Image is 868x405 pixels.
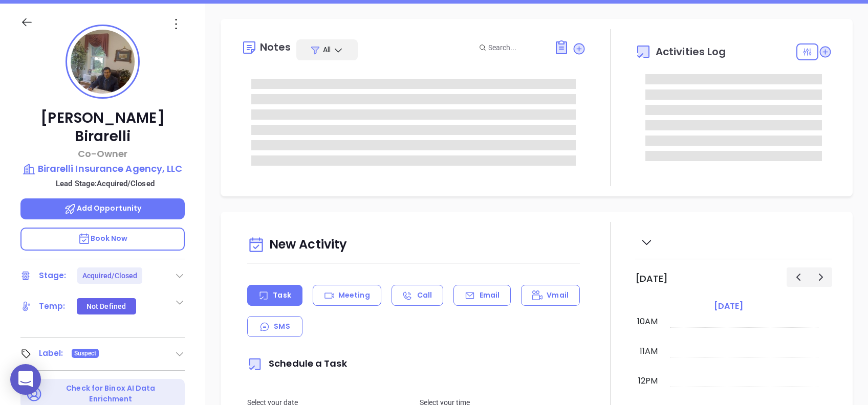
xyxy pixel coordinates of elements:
[274,321,290,332] p: SMS
[635,316,660,328] div: 10am
[74,348,97,359] span: Suspect
[39,268,67,283] div: Stage:
[25,385,42,402] img: Ai-Enrich-DaqCidB-.svg
[712,299,745,313] a: [DATE]
[247,357,347,370] span: Schedule a Task
[809,267,832,286] button: Next day
[20,109,185,146] p: [PERSON_NAME] Birarelli
[39,346,63,361] div: Label:
[636,375,660,387] div: 12pm
[488,42,542,53] input: Search...
[71,30,135,94] img: profile-user
[64,203,142,213] span: Add Opportunity
[547,290,569,301] p: Vmail
[247,232,580,258] div: New Activity
[39,299,66,314] div: Temp:
[82,267,138,284] div: Acquired/Closed
[480,290,500,301] p: Email
[787,267,810,286] button: Previous day
[78,233,128,243] span: Book Now
[20,162,185,176] a: Birarelli Insurance Agency, LLC
[260,42,291,52] div: Notes
[44,383,178,404] p: Check for Binox AI Data Enrichment
[338,290,370,301] p: Meeting
[20,147,185,161] p: Co-Owner
[656,47,726,57] span: Activities Log
[26,177,185,190] p: Lead Stage: Acquired/Closed
[638,345,660,357] div: 11am
[635,273,668,284] h2: [DATE]
[273,290,291,301] p: Task
[323,44,331,55] span: All
[417,290,432,301] p: Call
[86,298,126,314] div: Not Defined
